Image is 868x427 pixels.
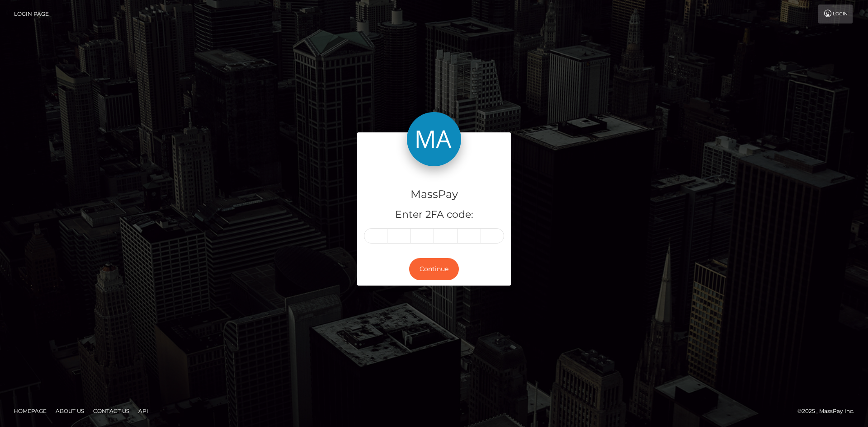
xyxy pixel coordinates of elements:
[14,5,49,23] a: Login Page
[364,208,504,222] h5: Enter 2FA code:
[364,187,504,202] h4: MassPay
[407,112,461,166] img: MassPay
[409,258,459,280] button: Continue
[818,5,853,23] a: Login
[797,406,861,416] div: © 2025 , MassPay Inc.
[135,404,152,418] a: API
[90,404,133,418] a: Contact Us
[52,404,88,418] a: About Us
[10,404,50,418] a: Homepage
